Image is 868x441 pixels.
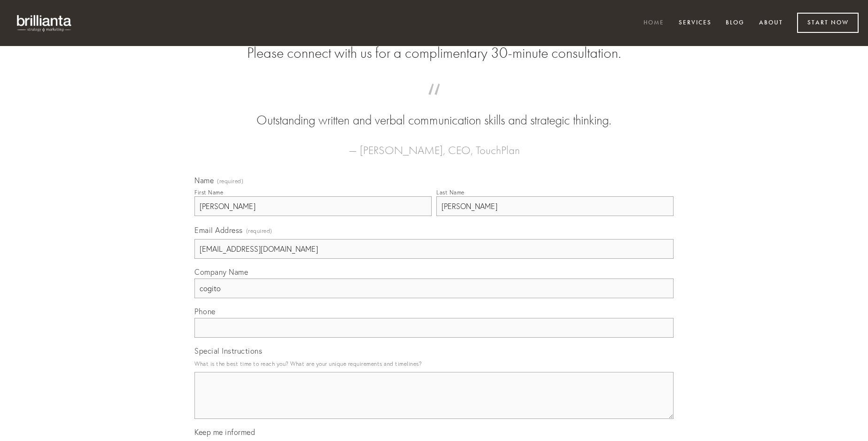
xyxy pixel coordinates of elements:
[209,93,659,111] span: “
[194,267,248,277] span: Company Name
[194,44,674,62] h2: Please connect with us for a complimentary 30-minute consultation.
[246,224,272,237] span: (required)
[209,130,659,160] figcaption: — [PERSON_NAME], CEO, TouchPlan
[797,13,859,33] a: Start Now
[673,15,718,31] a: Services
[194,346,262,356] span: Special Instructions
[194,176,214,185] span: Name
[194,307,216,316] span: Phone
[637,15,670,31] a: Home
[753,15,789,31] a: About
[436,189,465,196] div: Last Name
[720,15,751,31] a: Blog
[217,178,243,184] span: (required)
[9,9,80,37] img: brillianta - research, strategy, marketing
[194,189,223,196] div: First Name
[194,357,674,370] p: What is the best time to reach you? What are your unique requirements and timelines?
[194,427,255,437] span: Keep me informed
[209,93,659,130] blockquote: Outstanding written and verbal communication skills and strategic thinking.
[194,225,243,235] span: Email Address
